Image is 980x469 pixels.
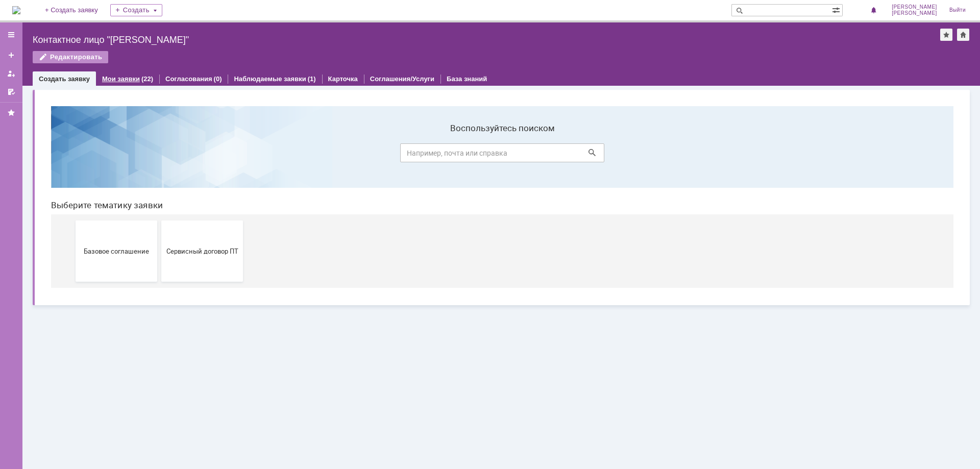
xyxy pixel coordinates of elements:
[165,75,212,83] a: Согласования
[447,75,487,83] a: База знаний
[357,45,561,64] input: Например, почта или справка
[957,29,969,41] div: Сделать домашней страницей
[39,75,90,83] a: Создать заявку
[892,4,937,10] span: [PERSON_NAME]
[36,149,111,157] span: Базовое соглашение
[3,84,19,100] a: Мои согласования
[121,149,197,157] span: Сервисный договор ПТ
[832,5,842,14] span: Расширенный поиск
[141,75,153,83] div: (22)
[33,122,114,184] button: Базовое соглашение
[892,10,937,16] span: [PERSON_NAME]
[33,35,940,45] div: Контактное лицо "[PERSON_NAME]"
[940,29,952,41] div: Добавить в избранное
[8,102,911,112] header: Выберите тематику заявки
[118,122,200,184] button: Сервисный договор ПТ
[3,65,19,82] a: Мои заявки
[110,4,162,16] div: Создать
[12,6,20,14] img: logo
[308,75,316,83] div: (1)
[12,6,20,14] a: Перейти на домашнюю страницу
[328,75,358,83] a: Карточка
[102,75,140,83] a: Мои заявки
[357,25,561,35] label: Воспользуйтесь поиском
[214,75,222,83] div: (0)
[234,75,306,83] a: Наблюдаемые заявки
[3,47,19,63] a: Создать заявку
[370,75,434,83] a: Соглашения/Услуги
